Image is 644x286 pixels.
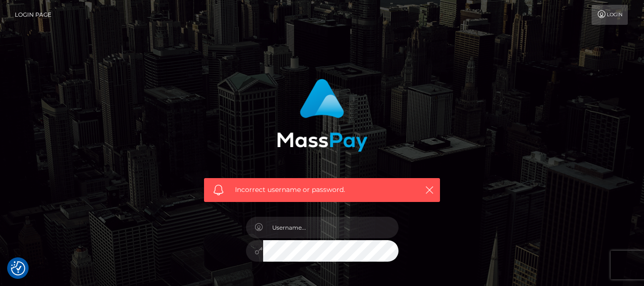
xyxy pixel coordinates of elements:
a: Login Page [15,5,51,25]
button: Consent Preferences [11,261,25,275]
span: Incorrect username or password. [235,185,409,195]
input: Username... [263,217,399,238]
img: MassPay Login [277,79,368,152]
img: Revisit consent button [11,261,25,275]
a: Login [592,5,628,25]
